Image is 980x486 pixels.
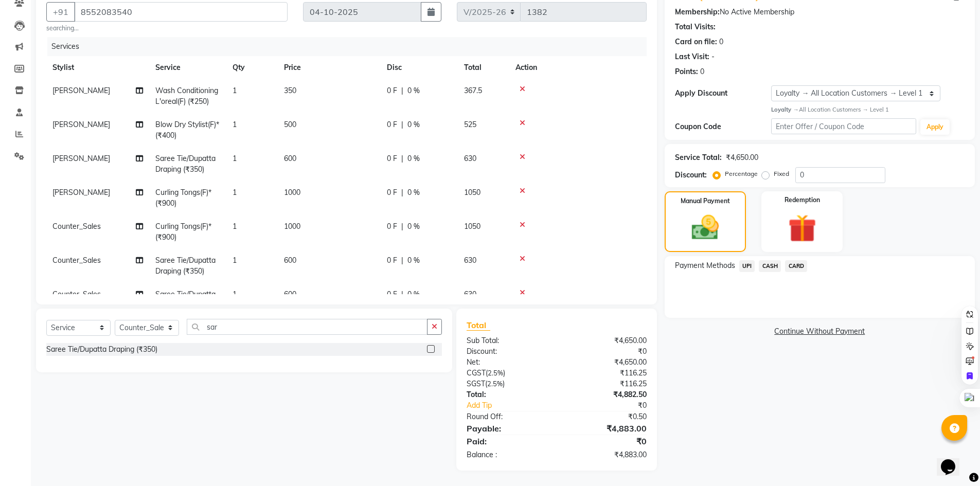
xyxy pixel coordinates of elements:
button: Apply [920,119,950,135]
span: SGST [467,379,485,388]
span: 0 F [387,187,397,198]
span: | [401,119,403,130]
div: ₹116.25 [557,379,654,389]
div: Balance : [459,449,557,460]
div: Services [47,37,654,56]
input: Enter Offer / Coupon Code [771,118,916,134]
th: Action [509,56,647,79]
div: Saree Tie/Dupatta Draping (₹350) [46,344,157,355]
span: Counter_Sales [52,290,101,299]
span: CARD [785,260,807,272]
div: ( ) [459,368,557,379]
span: 630 [464,154,476,163]
span: 1 [233,86,237,95]
span: [PERSON_NAME] [52,120,110,129]
span: Curling Tongs(F)* (₹900) [155,222,211,242]
span: 2.5% [487,380,503,388]
div: Service Total: [675,152,722,163]
span: Counter_Sales [52,256,101,265]
small: searching... [46,24,288,33]
span: 0 F [387,255,397,266]
span: 630 [464,256,476,265]
span: Blow Dry Stylist(F)* (₹400) [155,120,219,140]
span: Curling Tongs(F)* (₹900) [155,188,211,208]
span: 350 [284,86,296,95]
div: ( ) [459,379,557,389]
span: 0 % [407,255,420,266]
div: Membership: [675,7,720,17]
div: All Location Customers → Level 1 [771,105,965,114]
span: 0 % [407,187,420,198]
span: 2.5% [488,369,503,377]
div: ₹4,650.00 [557,357,654,368]
div: ₹4,883.00 [557,422,654,435]
div: ₹4,882.50 [557,389,654,400]
span: 0 % [407,221,420,232]
iframe: chat widget [937,445,970,476]
div: Net: [459,357,557,368]
a: Continue Without Payment [667,326,973,337]
span: 0 F [387,119,397,130]
div: 0 [719,37,723,47]
span: 1050 [464,188,480,197]
span: | [401,221,403,232]
th: Qty [226,56,278,79]
th: Service [149,56,226,79]
th: Stylist [46,56,149,79]
span: 1000 [284,222,300,231]
span: CGST [467,368,486,377]
div: ₹4,883.00 [557,449,654,460]
label: Percentage [725,169,758,178]
span: 630 [464,290,476,299]
div: ₹4,650.00 [557,335,654,346]
span: 1 [233,188,237,197]
div: No Active Membership [675,7,965,17]
input: Search or Scan [187,319,427,335]
div: 0 [700,66,704,77]
span: 0 % [407,85,420,96]
label: Manual Payment [681,196,730,206]
div: ₹4,650.00 [726,152,758,163]
button: +91 [46,2,75,22]
span: Payment Methods [675,260,735,271]
div: Discount: [459,346,557,357]
span: | [401,85,403,96]
div: Paid: [459,435,557,447]
th: Disc [381,56,458,79]
span: Saree Tie/Dupatta Draping (₹350) [155,290,216,310]
div: Total Visits: [675,22,716,32]
span: Total [467,320,490,331]
span: 0 F [387,289,397,300]
div: ₹0 [557,346,654,357]
span: | [401,187,403,198]
div: Discount: [675,170,707,181]
span: Saree Tie/Dupatta Draping (₹350) [155,256,216,276]
span: [PERSON_NAME] [52,188,110,197]
div: Total: [459,389,557,400]
span: 600 [284,256,296,265]
img: _gift.svg [779,211,825,246]
span: 1000 [284,188,300,197]
div: Last Visit: [675,51,709,62]
div: Round Off: [459,411,557,422]
img: _cash.svg [683,212,727,243]
div: Sub Total: [459,335,557,346]
div: ₹0 [573,400,654,411]
span: 1050 [464,222,480,231]
span: 0 % [407,289,420,300]
span: 1 [233,154,237,163]
span: 600 [284,154,296,163]
span: 1 [233,290,237,299]
div: Card on file: [675,37,717,47]
th: Total [458,56,509,79]
span: UPI [739,260,755,272]
div: Apply Discount [675,88,772,99]
span: 0 F [387,221,397,232]
label: Redemption [785,195,820,205]
div: Coupon Code [675,121,772,132]
span: 0 % [407,119,420,130]
div: ₹0 [557,435,654,447]
span: | [401,255,403,266]
strong: Loyalty → [771,106,798,113]
span: Wash Conditioning L'oreal(F) (₹250) [155,86,218,106]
